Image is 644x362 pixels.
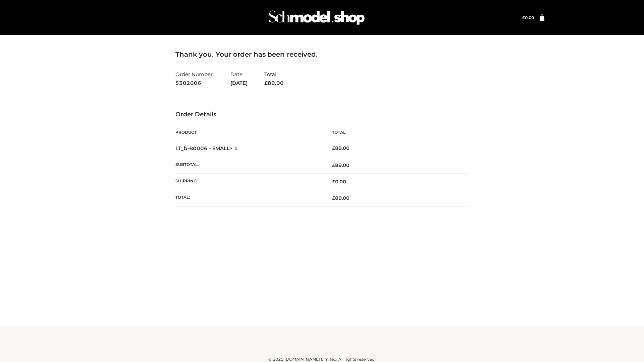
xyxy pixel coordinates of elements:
li: Date: [230,68,248,89]
span: £ [332,195,335,201]
strong: × 1 [230,145,238,152]
li: Total: [264,68,284,89]
span: 89.00 [332,195,350,201]
bdi: 0.00 [522,15,534,20]
th: Subtotal: [175,157,322,173]
th: Product [175,125,322,140]
bdi: 89.00 [332,145,350,151]
th: Total [322,125,469,140]
th: Shipping: [175,174,322,190]
span: £ [332,179,335,185]
h3: Order Details [175,111,469,118]
li: Order Number: [175,68,214,89]
span: 89.00 [332,162,350,168]
th: Total: [175,190,322,206]
span: 89.00 [264,80,284,86]
span: £ [522,15,525,20]
strong: LT_b-B0006 - SMALL [175,145,238,152]
bdi: 0.00 [332,179,346,185]
h3: Thank you. Your order has been received. [175,50,469,58]
span: £ [332,162,335,168]
img: Schmodel Admin 964 [266,4,367,31]
strong: [DATE] [230,79,248,87]
span: £ [264,80,268,86]
a: £0.00 [522,15,534,20]
strong: 5302006 [175,79,214,87]
span: £ [332,145,335,151]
